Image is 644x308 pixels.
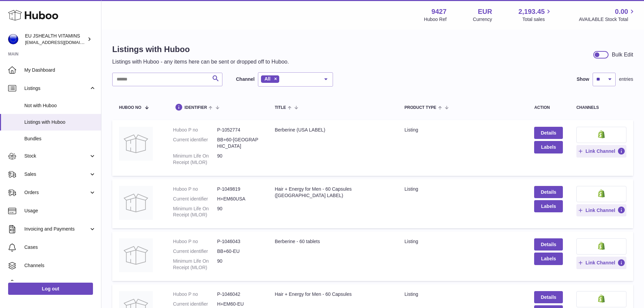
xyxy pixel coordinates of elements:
[473,16,492,23] div: Currency
[534,291,563,303] a: Details
[519,7,545,16] span: 2,193.45
[619,76,633,82] span: entries
[519,7,553,23] a: 2,193.45 Total sales
[579,7,636,23] a: 0.00 AVAILABLE Stock Total
[405,127,521,133] div: listing
[119,127,153,161] img: Berberine (USA LABEL)
[24,136,96,142] span: Bundles
[25,33,86,46] div: EU JSHEALTH VITAMINS
[24,281,96,287] span: Settings
[173,186,217,192] dt: Huboo P no
[119,105,141,110] span: Huboo no
[119,186,153,220] img: Hair + Energy for Men - 60 Capsules (USA LABEL)
[598,189,605,197] img: shopify-small.png
[24,85,89,92] span: Listings
[405,186,521,192] div: listing
[576,145,626,157] button: Link Channel
[24,262,96,269] span: Channels
[217,186,261,192] dd: P-1049819
[24,226,89,232] span: Invoicing and Payments
[112,44,289,55] h1: Listings with Huboo
[173,291,217,298] dt: Huboo P no
[173,153,217,166] dt: Minimum Life On Receipt (MLOR)
[534,238,563,251] a: Details
[534,141,563,153] button: Labels
[173,258,217,271] dt: Minimum Life On Receipt (MLOR)
[577,76,589,82] label: Show
[598,242,605,250] img: shopify-small.png
[576,105,626,110] div: channels
[478,7,492,16] strong: EUR
[24,119,96,125] span: Listings with Huboo
[586,207,615,213] span: Link Channel
[173,137,217,149] dt: Current identifier
[534,200,563,212] button: Labels
[534,105,563,110] div: action
[24,67,96,73] span: My Dashboard
[119,238,153,272] img: Berberine - 60 tablets
[217,291,261,298] dd: P-1046042
[275,291,391,298] div: Hair + Energy for Men - 60 Capsules
[612,51,633,58] div: Bulk Edit
[264,76,270,81] span: All
[534,186,563,198] a: Details
[586,260,615,266] span: Link Channel
[217,153,261,166] dd: 90
[405,105,436,110] span: Product Type
[405,291,521,298] div: listing
[112,58,289,66] p: Listings with Huboo - any items here can be sent or dropped off to Huboo.
[275,127,391,133] div: Berberine (USA LABEL)
[217,258,261,271] dd: 90
[173,238,217,245] dt: Huboo P no
[576,257,626,269] button: Link Channel
[217,206,261,218] dd: 90
[173,206,217,218] dt: Minimum Life On Receipt (MLOR)
[217,127,261,133] dd: P-1052774
[431,7,447,16] strong: 9427
[217,196,261,202] dd: H+EM60USA
[173,301,217,307] dt: Current identifier
[8,34,18,44] img: internalAdmin-9427@internal.huboo.com
[24,189,89,196] span: Orders
[275,105,286,110] span: title
[275,186,391,199] div: Hair + Energy for Men - 60 Capsules ([GEOGRAPHIC_DATA] LABEL)
[24,153,89,159] span: Stock
[24,208,96,214] span: Usage
[424,16,447,23] div: Huboo Ref
[24,244,96,251] span: Cases
[576,204,626,216] button: Link Channel
[586,148,615,154] span: Link Channel
[217,301,261,307] dd: H+EM60-EU
[534,127,563,139] a: Details
[173,196,217,202] dt: Current identifier
[598,130,605,138] img: shopify-small.png
[615,7,628,16] span: 0.00
[598,294,605,303] img: shopify-small.png
[8,283,93,295] a: Log out
[236,76,255,82] label: Channel
[24,102,96,109] span: Not with Huboo
[534,253,563,265] button: Labels
[25,40,99,45] span: [EMAIL_ADDRESS][DOMAIN_NAME]
[217,238,261,245] dd: P-1046043
[173,248,217,255] dt: Current identifier
[173,127,217,133] dt: Huboo P no
[24,171,89,177] span: Sales
[217,248,261,255] dd: BB+60-EU
[275,238,391,245] div: Berberine - 60 tablets
[579,16,636,23] span: AVAILABLE Stock Total
[185,105,207,110] span: identifier
[405,238,521,245] div: listing
[522,16,552,23] span: Total sales
[217,137,261,149] dd: BB+60-[GEOGRAPHIC_DATA]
